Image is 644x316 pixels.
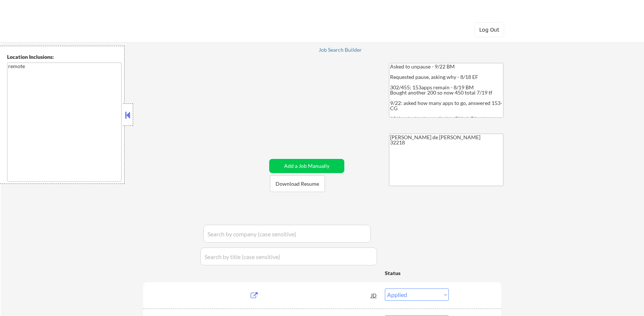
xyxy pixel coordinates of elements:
input: Search by title (case sensitive) [200,248,377,265]
input: Search by company (case sensitive) [203,225,371,243]
button: Download Resume [270,175,325,192]
a: Job Search Builder [319,47,362,54]
div: Status [385,266,449,280]
div: Job Search Builder [319,47,362,52]
div: Location Inclusions: [7,53,122,61]
button: Log Out [474,22,504,37]
button: Add a Job Manually [269,159,344,173]
div: JD [370,288,378,302]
